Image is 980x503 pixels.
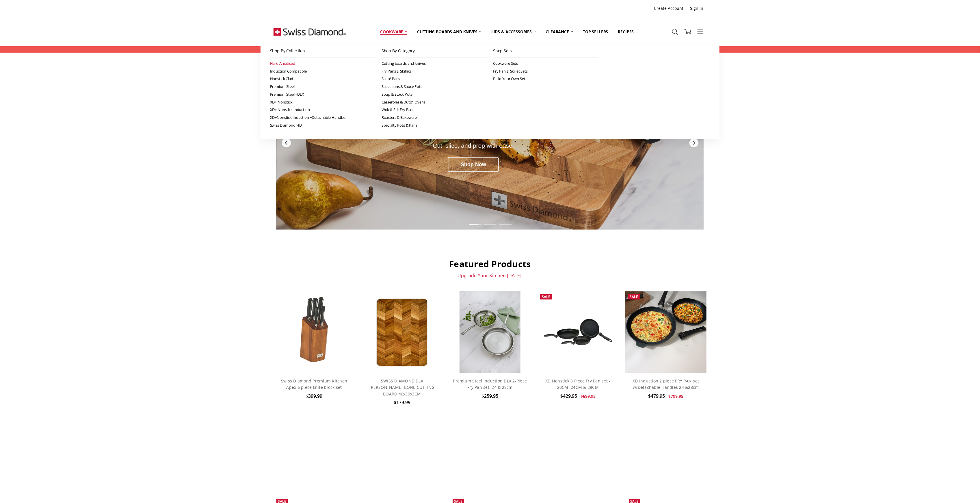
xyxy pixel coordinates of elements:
[448,157,499,172] div: Shop Now
[274,450,707,461] h2: BEST SELLERS
[274,291,355,373] a: Swiss Diamond Apex 6 piece knife block set
[290,291,338,373] img: Swiss Diamond Apex 6 piece knife block set
[541,19,578,45] a: Clearance
[361,291,443,373] a: SWISS DIAMOND DLX HERRING BONE CUTTING BOARD 40x30x3CM
[274,17,346,46] img: Free Shipping On Every Order
[481,393,498,399] span: $259.95
[578,19,613,45] a: Top Sellers
[689,138,699,148] div: Next
[375,19,412,45] a: Cookware
[274,258,707,269] h2: Featured Products
[560,393,577,399] span: $429.95
[545,378,610,390] a: XD Nonstick 3 Piece Fry Pan set - 20CM, 24CM & 28CM
[468,221,483,228] div: Slide 1 of 5
[648,393,665,399] span: $479.95
[276,56,704,230] a: Redirect to https://swissdiamond.com.au/cutting-boards-and-knives/
[542,294,550,299] span: Sale
[630,294,638,299] span: Sale
[453,378,527,390] a: Premium Steel Induction DLX 2-Piece Fry Pan set: 24 & 28cm
[625,291,706,373] img: XD Induction 2 piece FRY PAN set w/Detachable Handles 24 &28cm
[486,19,541,45] a: Lids & Accessories
[651,4,687,12] a: Create Account
[483,221,498,228] div: Slide 2 of 5
[460,291,521,373] img: Premium steel DLX 2pc fry pan set (28 and 24cm) life style shot
[449,291,531,373] a: Premium steel DLX 2pc fry pan set (28 and 24cm) life style shot
[281,378,347,390] a: Swiss Diamond Premium Kitchen Apex 6 piece knife block set
[369,291,435,373] img: SWISS DIAMOND DLX HERRING BONE CUTTING BOARD 40x30x3CM
[369,378,435,397] a: SWISS DIAMOND DLX [PERSON_NAME] BONE CUTTING BOARD 40x30x3CM
[313,142,634,149] div: Cut, slice, and prep with ease.
[668,393,683,399] span: $799.95
[394,399,410,406] span: $179.99
[274,464,707,470] p: Fall In Love With Your Kitchen Again
[306,393,323,399] span: $399.99
[274,273,707,278] p: Upgrade Your Kitchen [DATE]!
[498,221,513,228] div: Slide 3 of 5
[412,19,486,45] a: Cutting boards and knives
[687,4,707,12] a: Sign In
[613,19,639,45] a: Recipes
[581,393,596,399] span: $699.95
[633,378,699,390] a: XD Induction 2 piece FRY PAN set w/Detachable Handles 24 &28cm
[537,312,619,352] img: XD Nonstick 3 Piece Fry Pan set - 20CM, 24CM & 28CM
[281,138,291,148] div: Previous
[537,291,619,373] a: XD Nonstick 3 Piece Fry Pan set - 20CM, 24CM & 28CM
